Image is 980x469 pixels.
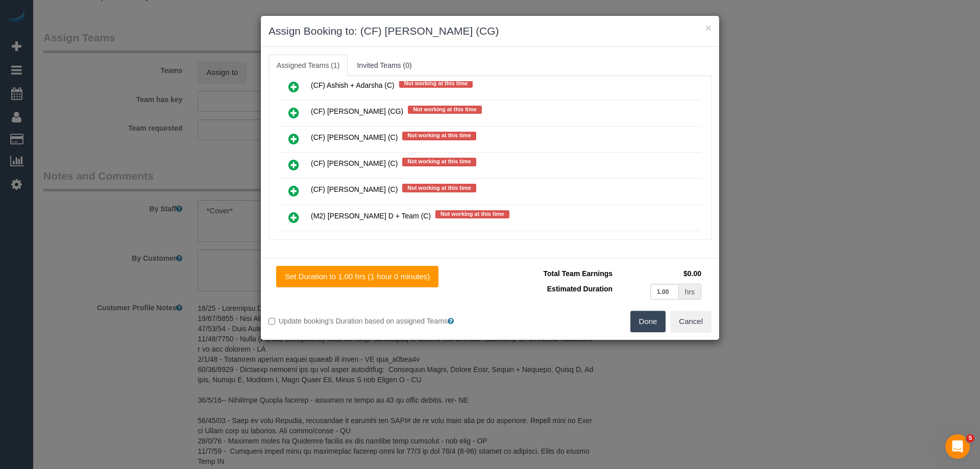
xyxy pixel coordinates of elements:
span: Not working at this time [399,80,473,88]
a: Invited Teams (0) [349,55,420,76]
span: (CF) [PERSON_NAME] (CG) [311,107,403,115]
span: 5 [966,434,974,442]
a: Assigned Teams (1) [268,55,348,76]
span: (CF) Ashish + Adarsha (C) [311,81,395,89]
button: Set Duration to 1.00 hrs (1 hour 0 minutes) [276,266,438,287]
button: Cancel [670,311,712,332]
button: Done [630,311,666,332]
button: × [705,22,712,33]
h3: Assign Booking to: (CF) [PERSON_NAME] (CG) [268,23,712,39]
td: $0.00 [615,266,704,281]
span: Not working at this time [402,158,476,166]
iframe: Intercom live chat [945,434,970,459]
span: Not working at this time [402,132,476,140]
span: (M2) [PERSON_NAME] D + Team (C) [311,212,431,220]
div: hrs [679,284,701,300]
span: (CF) [PERSON_NAME] (C) [311,134,398,142]
span: Not working at this time [402,184,476,192]
input: Update booking's Duration based on assigned Teams [268,318,275,325]
label: Update booking's Duration based on assigned Teams [268,316,482,326]
span: (CF) [PERSON_NAME] (C) [311,186,398,194]
td: Total Team Earnings [498,266,615,281]
span: Not working at this time [408,106,482,114]
span: Not working at this time [435,210,509,218]
span: Estimated Duration [547,285,612,293]
span: (CF) [PERSON_NAME] (C) [311,160,398,168]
